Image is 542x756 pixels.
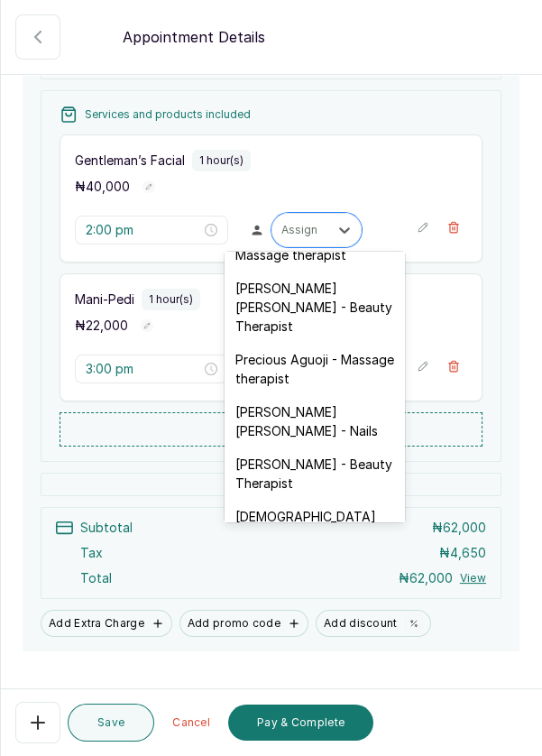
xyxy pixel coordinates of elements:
span: 62,000 [409,570,453,585]
button: Cancel [161,705,221,741]
p: ₦ [75,178,130,196]
p: 1 hour(s) [149,292,193,307]
p: ₦ [75,317,128,335]
div: [DEMOGRAPHIC_DATA][PERSON_NAME] - Facial [225,500,405,552]
input: Select time [86,220,201,240]
p: Mani-Pedi [75,290,134,309]
div: [PERSON_NAME] - Beauty Therapist [225,447,405,500]
span: 40,000 [86,179,130,194]
button: Add new [60,412,482,447]
p: Tax [80,544,103,562]
input: Select time [86,359,201,379]
p: Total [80,569,112,587]
p: ₦ [399,569,453,587]
div: [PERSON_NAME] [PERSON_NAME] - Beauty Therapist [225,272,405,343]
button: Add Extra Charge [41,610,172,637]
p: Gentleman’s Facial [75,152,185,170]
p: ₦ [439,544,486,562]
span: 22,000 [86,318,128,333]
p: ₦ [432,519,486,537]
p: Services and products included [85,107,251,122]
span: 4,650 [450,545,486,560]
button: View [460,571,486,585]
p: Subtotal [80,519,133,537]
span: 62,000 [443,520,486,535]
p: Appointment Details [123,26,265,48]
button: Add promo code [179,610,308,637]
p: 1 hour(s) [199,153,243,168]
div: Precious Aguoji - Massage therapist [225,343,405,395]
button: Save [68,704,154,742]
button: Pay & Complete [228,705,373,741]
button: Add discount [316,610,431,637]
div: [PERSON_NAME] [PERSON_NAME] - Nails [225,395,405,447]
